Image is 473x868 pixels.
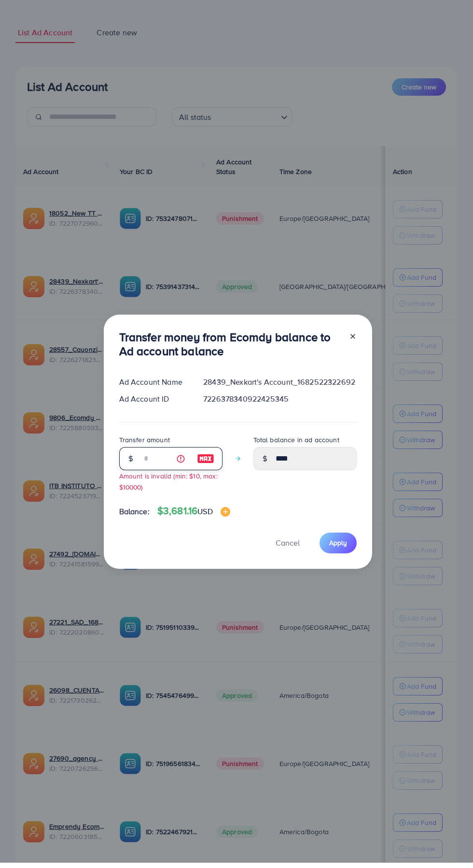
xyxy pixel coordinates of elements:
label: Total balance in ad account [253,440,339,450]
img: image [221,512,230,522]
small: Amount is invalid (min: $10, max: $10000) [119,477,218,497]
span: Apply [329,543,347,553]
h3: Transfer money from Ecomdy balance to Ad account balance [119,335,341,363]
div: 28439_Nexkart's Account_1682522322692 [195,382,364,393]
span: Cancel [276,543,300,553]
label: Transfer amount [119,440,170,450]
h4: $3,681.16 [157,510,230,522]
button: Apply [320,538,357,559]
div: 7226378340922425345 [195,399,364,410]
div: Ad Account ID [111,399,196,410]
span: USD [197,511,212,522]
img: image [197,458,214,470]
button: Cancel [264,538,312,559]
div: Ad Account Name [111,382,196,393]
span: Balance: [119,511,150,522]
